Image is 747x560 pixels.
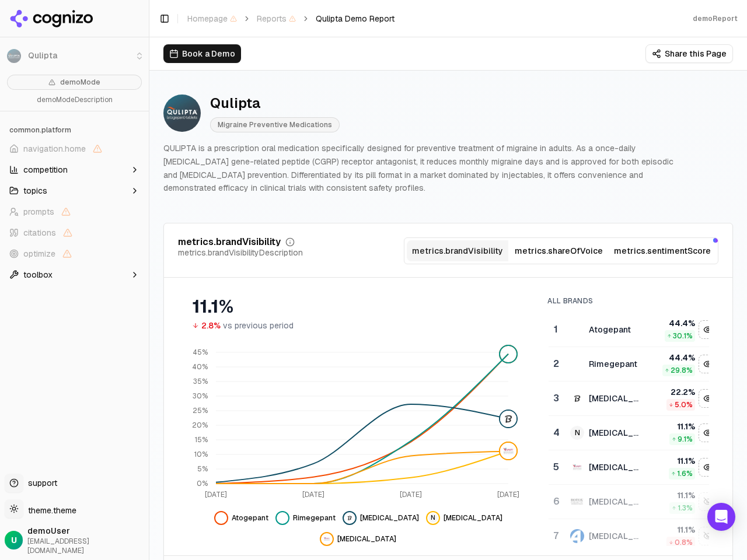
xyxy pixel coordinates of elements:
tspan: 45% [193,348,208,357]
span: demoMode [60,78,100,87]
span: [MEDICAL_DATA] [360,513,419,523]
button: navigation.hide atogepant data [699,320,717,339]
span: 29.8 % [671,366,693,375]
div: 5 [553,460,558,474]
tr: 6botox[MEDICAL_DATA]11.1%1.3%navigation.show botox data [549,485,718,519]
tr: 1atogepantAtogepant44.4%30.1%navigation.hide atogepant data [549,313,718,347]
img: topiramate [500,411,516,427]
img: atogepant [217,513,226,523]
button: navigation.show botox data [699,492,717,511]
tspan: 25% [193,406,208,415]
tr: 7erenumab[MEDICAL_DATA]11.1%0.8%navigation.show erenumab data [549,519,718,554]
img: rimegepant [570,357,584,371]
button: navigation.hide nurtec odt data [426,511,502,525]
tspan: 20% [192,421,208,430]
tspan: 0% [197,479,208,488]
span: Rimegepant [293,513,336,523]
span: 30.1 % [673,331,693,341]
span: citations [23,227,56,239]
span: optimize [23,248,55,260]
span: Qulipta Demo Report [316,13,395,24]
div: 22.2 % [653,386,695,398]
img: erenumab [570,529,584,543]
span: 2.8% [201,320,221,331]
button: navigation.hide vyepti data [699,458,717,477]
div: Rimegepant [589,358,637,370]
tspan: 15% [195,435,208,444]
div: Open Intercom Messenger [707,503,735,531]
button: navigation.hide topiramate data [343,511,419,525]
p: demoModeDescription [7,94,142,106]
tspan: 10% [194,450,208,459]
div: [MEDICAL_DATA] [589,461,644,473]
div: 1 [553,323,558,337]
span: 9.1 % [678,435,693,444]
span: prompts [23,206,54,218]
button: metrics.shareOfVoice [508,240,610,261]
button: navigation.hide atogepant data [214,511,268,525]
button: navigation.hide rimegepant data [699,355,717,373]
span: Migraine Preventive Medications [210,117,340,132]
img: rimegepant [278,513,287,523]
button: navigation.hide topiramate data [699,389,717,408]
img: botox [570,495,584,509]
span: Homepage [187,13,237,24]
div: demoReport [693,14,738,23]
span: 0.8 % [675,538,693,547]
div: 2 [553,357,558,371]
img: atogepant [570,323,584,337]
span: topics [23,185,47,197]
div: 11.1 % [653,524,695,535]
tspan: [DATE] [400,490,422,499]
div: 11.1 % [653,489,695,501]
div: [MEDICAL_DATA] [589,393,644,404]
button: metrics.sentimentScore [609,240,715,261]
img: rimegepant [500,346,516,362]
img: topiramate [345,513,354,523]
tspan: [DATE] [205,490,227,499]
img: vyepti [500,443,516,459]
div: metrics.brandVisibility [178,237,281,247]
tspan: 35% [193,377,208,386]
div: 11.1 % [653,455,695,467]
span: competition [23,164,68,176]
span: 5.0 % [675,400,693,409]
span: support [23,477,57,489]
span: [MEDICAL_DATA] [444,513,502,523]
span: N [428,513,438,523]
div: 6 [553,495,558,509]
button: competition [5,160,144,179]
span: U [11,534,17,546]
span: N [570,426,584,440]
p: QULIPTA is a prescription oral medication specifically designed for preventive treatment of migra... [163,142,686,195]
div: common.platform [5,121,144,139]
tr: 3topiramate[MEDICAL_DATA]22.2%5.0%navigation.hide topiramate data [549,381,718,416]
div: 44.4 % [653,317,695,329]
button: navigation.hide nurtec odt data [699,423,717,442]
button: topics [5,181,144,200]
tr: 4N[MEDICAL_DATA]11.1%9.1%navigation.hide nurtec odt data [549,416,718,450]
span: [MEDICAL_DATA] [337,534,396,544]
div: 3 [553,391,558,405]
span: toolbox [23,269,53,281]
tspan: [DATE] [302,490,324,499]
div: 11.1% [192,296,524,317]
tr: 5vyepti[MEDICAL_DATA]11.1%1.6%navigation.hide vyepti data [549,450,718,485]
tspan: 40% [192,362,208,372]
div: 4 [553,426,558,440]
img: QULIPTA [163,94,201,132]
button: Share this Page [645,44,733,63]
button: toolbox [5,265,144,284]
div: 7 [553,529,558,543]
span: Reports [257,13,296,24]
span: [EMAIL_ADDRESS][DOMAIN_NAME] [27,537,144,555]
div: [MEDICAL_DATA] [589,427,644,439]
button: navigation.hide vyepti data [320,532,396,546]
span: vs previous period [223,320,294,331]
img: vyepti [322,534,331,544]
tspan: 5% [197,464,208,474]
button: metrics.brandVisibility [407,240,508,261]
div: Atogepant [589,324,631,335]
span: theme.theme [23,505,76,516]
span: demoUser [27,525,144,537]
